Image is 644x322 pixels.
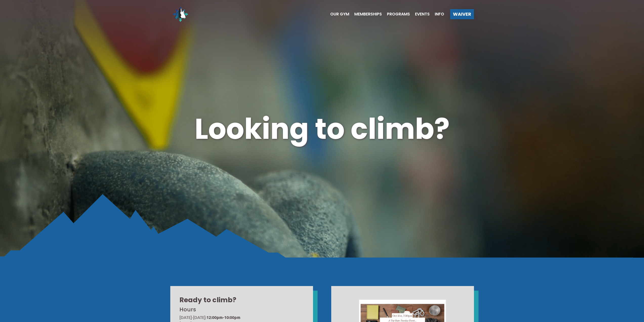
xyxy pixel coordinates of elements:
[382,12,410,16] a: Programs
[450,9,474,19] a: Waiver
[206,315,240,320] strong: 12:00pm-10:00pm
[179,306,303,313] h3: Hours
[415,12,430,16] span: Events
[170,109,474,149] h1: Looking to climb?
[453,12,471,16] span: Waiver
[387,12,410,16] span: Programs
[349,12,382,16] a: Memberships
[330,12,349,16] span: Our Gym
[354,12,382,16] span: Memberships
[430,12,444,16] a: Info
[435,12,444,16] span: Info
[325,12,349,16] a: Our Gym
[170,4,191,24] img: North Wall Logo
[179,295,304,305] h2: Ready to climb?
[410,12,430,16] a: Events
